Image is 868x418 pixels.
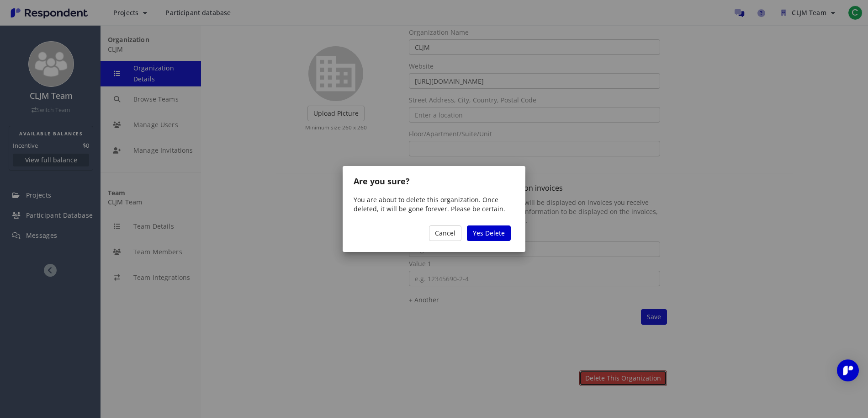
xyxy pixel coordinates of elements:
[343,166,525,252] md-dialog: You are ...
[354,177,514,186] h4: Are you sure?
[473,229,505,237] span: Yes Delete
[429,225,461,241] a: Cancel
[837,359,859,381] div: Open Intercom Messenger
[354,195,505,213] span: You are about to delete this organization. Once deleted, it will be gone forever. Please be certain.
